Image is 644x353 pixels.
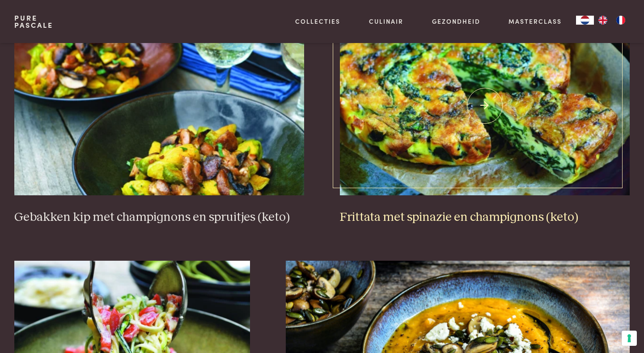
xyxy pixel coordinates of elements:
a: Collecties [295,17,340,26]
a: Gezondheid [432,17,480,26]
div: Language [576,16,594,25]
h3: Frittata met spinazie en champignons (keto) [340,210,630,225]
button: Uw voorkeuren voor toestemming voor trackingtechnologieën [622,331,637,346]
a: Culinair [369,17,403,26]
a: Gebakken kip met champignons en spruitjes (keto) Gebakken kip met champignons en spruitjes (keto) [14,16,304,225]
a: Masterclass [508,17,562,26]
a: Frittata met spinazie en champignons (keto) Frittata met spinazie en champignons (keto) [340,16,630,225]
ul: Language list [594,16,630,25]
a: NL [576,16,594,25]
a: PurePascale [14,14,53,29]
aside: Language selected: Nederlands [576,16,630,25]
a: FR [612,16,630,25]
h3: Gebakken kip met champignons en spruitjes (keto) [14,210,304,225]
a: EN [594,16,612,25]
img: Frittata met spinazie en champignons (keto) [340,16,630,195]
img: Gebakken kip met champignons en spruitjes (keto) [14,16,304,195]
